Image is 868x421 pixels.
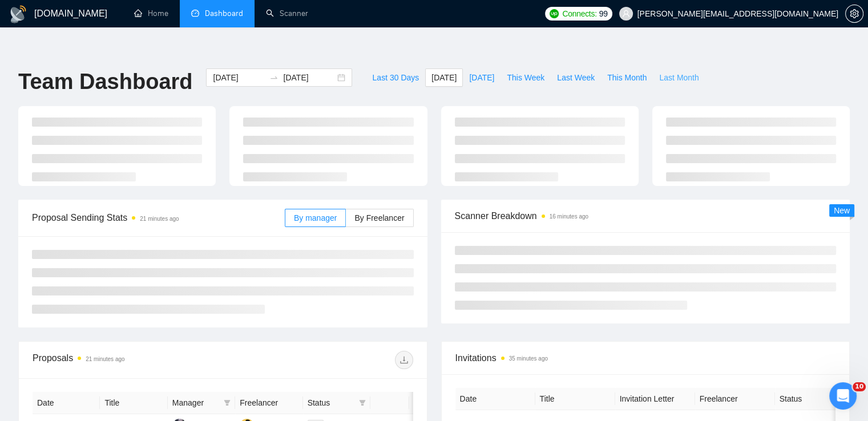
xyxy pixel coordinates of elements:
button: This Month [601,68,653,87]
time: 16 minutes ago [550,213,588,220]
th: Title [535,388,615,410]
th: Title [100,392,167,414]
span: user [622,10,630,18]
th: Date [33,392,100,414]
span: filter [357,394,368,411]
button: Last 30 Days [366,68,425,87]
th: Date [455,388,535,410]
span: 10 [853,382,866,391]
span: dashboard [191,9,199,17]
a: setting [845,9,863,18]
span: This Month [607,71,647,84]
time: 21 minutes ago [86,356,124,362]
span: Dashboard [205,9,243,18]
span: Last Week [557,71,595,84]
span: New [834,206,850,215]
button: This Week [500,68,551,87]
span: [DATE] [431,71,457,84]
th: Freelancer [235,392,302,414]
span: filter [359,399,366,406]
span: Last 30 Days [372,71,419,84]
span: to [269,73,278,82]
div: Proposals [33,351,223,369]
iframe: Intercom live chat [829,382,857,410]
span: Manager [172,396,219,409]
input: Start date [213,71,265,84]
span: By Freelancer [354,213,404,222]
span: [DATE] [469,71,494,84]
span: setting [846,9,863,18]
time: 35 minutes ago [509,355,548,362]
a: searchScanner [266,9,308,18]
button: [DATE] [425,68,463,87]
span: Proposal Sending Stats [32,211,285,225]
span: Connects: [562,7,596,20]
th: Status [775,388,855,410]
span: Status [308,396,354,409]
span: Scanner Breakdown [455,209,837,223]
h1: Team Dashboard [18,68,192,95]
th: Manager [168,392,235,414]
span: filter [221,394,233,411]
time: 21 minutes ago [140,216,179,222]
img: upwork-logo.png [550,9,559,18]
input: End date [283,71,335,84]
span: Invitations [455,351,836,365]
span: 99 [599,7,608,20]
span: Last Month [659,71,699,84]
span: swap-right [269,73,278,82]
a: homeHome [134,9,168,18]
span: This Week [507,71,544,84]
th: Invitation Letter [615,388,695,410]
img: logo [9,5,27,23]
button: setting [845,5,863,23]
span: filter [224,399,231,406]
button: Last Week [551,68,601,87]
button: [DATE] [463,68,500,87]
th: Freelancer [695,388,775,410]
button: Last Month [653,68,705,87]
span: By manager [294,213,337,222]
